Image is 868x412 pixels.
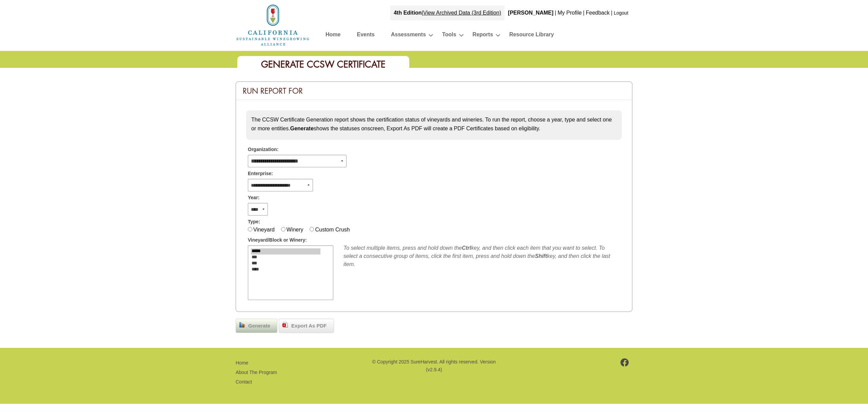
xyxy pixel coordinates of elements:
label: Vineyard [253,227,275,232]
img: doc_pdf.png [282,322,288,327]
b: [PERSON_NAME] [508,10,553,16]
div: | [390,5,505,20]
img: logo_cswa2x.png [236,3,310,47]
a: Home [236,360,248,366]
a: My Profile [557,10,581,16]
div: | [610,5,613,20]
strong: Generate [290,126,314,131]
p: © Copyright 2025 SureHarvest. All rights reserved. Version (v2.9.4) [371,358,497,373]
a: Export As PDF [279,319,334,333]
div: To select multiple items, press and hold down the key, and then click each item that you want to ... [343,244,620,268]
a: Feedback [586,10,610,16]
a: Tools [442,30,456,42]
p: The CCSW Certificate Generation report shows the certification status of vineyards and wineries. ... [251,115,617,133]
span: Year: [248,194,259,201]
span: Export As PDF [288,322,330,330]
a: About The Program [236,370,277,375]
div: | [554,5,557,20]
label: Custom Crush [315,227,350,232]
strong: 4th Edition [394,10,422,16]
b: Shift [535,253,547,259]
label: Winery [287,227,303,232]
span: Type: [248,218,260,225]
a: Logout [614,10,628,16]
a: Home [236,22,310,27]
a: Contact [236,379,252,385]
div: Run Report For [236,82,632,100]
a: Home [325,30,340,42]
b: Ctrl [462,245,471,251]
span: Organization: [248,146,278,153]
a: Generate [236,319,277,333]
span: Enterprise: [248,170,273,177]
span: Generate [245,322,274,330]
span: Vineyard/Block or Winery: [248,237,307,244]
div: | [583,5,585,20]
img: chart_bar.png [239,322,245,327]
a: Assessments [391,30,426,42]
a: Reports [473,30,493,42]
a: View Archived Data (3rd Edition) [423,10,501,16]
a: Resource Library [509,30,554,42]
img: footer-facebook.png [620,358,629,367]
a: Events [357,30,374,42]
span: Generate CCSW Certificate [261,58,386,70]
